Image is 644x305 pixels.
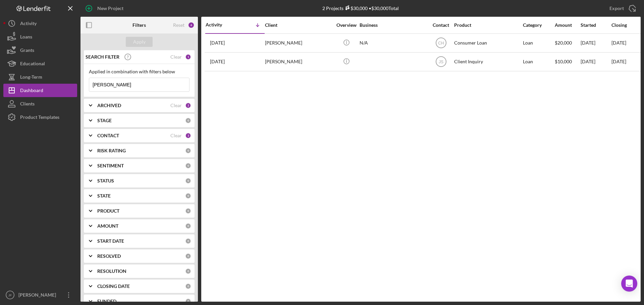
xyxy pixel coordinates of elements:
button: Clients [3,97,77,110]
button: Educational [3,57,77,70]
div: Contact [428,22,453,28]
div: Product [454,22,521,28]
b: Filters [132,22,146,28]
div: 0 [185,238,191,244]
b: STATE [97,193,111,199]
button: Export [603,2,641,15]
div: N/A [360,34,427,52]
b: RESOLUTION [97,269,126,274]
div: Amount [555,22,580,28]
span: $10,000 [555,59,572,64]
time: [DATE] [611,40,626,46]
span: $20,000 [555,40,572,46]
div: Open Intercom Messenger [621,276,637,292]
button: Dashboard [3,84,77,97]
div: Clear [170,103,182,108]
time: 2025-07-21 22:02 [210,59,225,64]
time: 2025-10-01 22:03 [210,40,225,46]
div: 2 Projects • $30,000 Total [322,5,399,11]
div: 0 [185,223,191,229]
div: $30,000 [343,5,368,11]
div: [PERSON_NAME] [265,53,332,71]
text: CH [438,41,444,46]
button: Apply [126,37,153,47]
b: CONTACT [97,133,119,138]
div: Clear [170,54,182,60]
div: Grants [20,44,34,59]
button: Loans [3,30,77,44]
div: Client [265,22,332,28]
div: Loans [20,30,32,45]
div: Clear [170,133,182,138]
div: 1 [185,54,191,60]
button: New Project [80,2,130,15]
div: 0 [185,148,191,154]
div: Loan [523,53,554,71]
div: [DATE] [581,34,611,52]
button: Activity [3,17,77,30]
div: Client Inquiry [454,53,521,71]
div: Activity [20,17,37,32]
div: [PERSON_NAME] [17,288,60,303]
b: FUNDED [97,299,116,304]
b: PRODUCT [97,208,119,214]
div: Educational [20,57,45,72]
text: JF [8,293,12,297]
div: Consumer Loan [454,34,521,52]
div: Product Templates [20,110,59,126]
b: SENTIMENT [97,163,124,168]
div: Clients [20,97,35,112]
div: Export [609,2,624,15]
div: 0 [185,178,191,184]
div: 0 [185,283,191,289]
div: 0 [185,208,191,214]
div: Activity [206,22,235,27]
b: RESOLVED [97,253,121,259]
div: 2 [185,102,191,108]
b: STATUS [97,178,114,183]
div: Business [360,22,427,28]
div: Loan [523,34,554,52]
b: ARCHIVED [97,103,121,108]
div: 0 [185,193,191,199]
b: SEARCH FILTER [86,54,119,60]
div: [DATE] [581,53,611,71]
text: JS [438,60,443,64]
b: START DATE [97,238,124,244]
div: 6 [188,22,195,28]
b: RISK RATING [97,148,126,153]
div: Category [523,22,554,28]
button: JF[PERSON_NAME] [3,288,77,302]
div: Apply [133,37,146,47]
div: 0 [185,268,191,274]
div: Long-Term [20,70,42,85]
b: AMOUNT [97,223,118,229]
div: [PERSON_NAME] [265,34,332,52]
div: 0 [185,253,191,259]
div: 0 [185,118,191,124]
div: Applied in combination with filters below [89,69,190,74]
b: CLOSING DATE [97,284,130,289]
div: Overview [334,22,359,28]
div: 0 [185,163,191,169]
div: Dashboard [20,84,43,99]
button: Product Templates [3,110,77,124]
div: 0 [185,298,191,304]
div: Reset [173,22,184,28]
button: Grants [3,44,77,57]
button: Long-Term [3,70,77,84]
div: Started [581,22,611,28]
b: STAGE [97,118,112,123]
div: New Project [97,2,123,15]
div: 3 [185,133,191,139]
time: [DATE] [611,59,626,64]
